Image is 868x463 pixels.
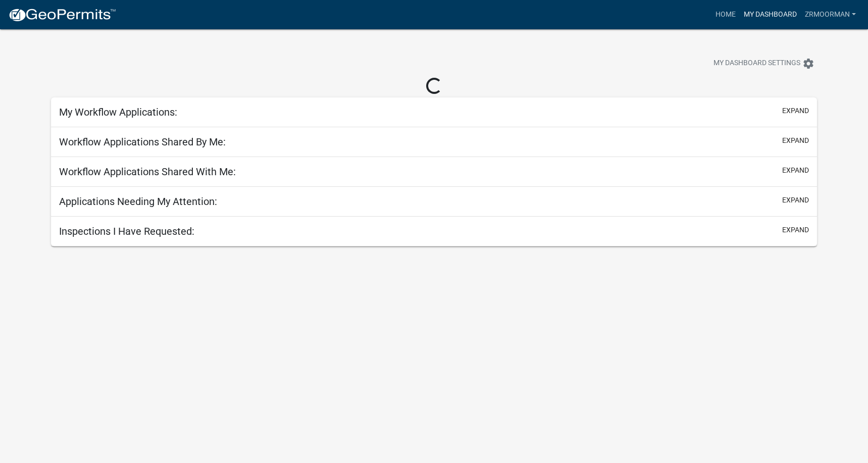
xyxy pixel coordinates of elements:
button: My Dashboard Settingssettings [705,54,823,73]
a: My Dashboard [740,5,801,24]
button: expand [782,225,809,235]
button: expand [782,135,809,146]
h5: Workflow Applications Shared With Me: [59,166,236,178]
a: zrmoorman [801,5,860,24]
h5: Workflow Applications Shared By Me: [59,136,226,148]
button: expand [782,106,809,116]
h5: Inspections I Have Requested: [59,225,194,237]
span: My Dashboard Settings [713,58,800,70]
a: Home [711,5,740,24]
button: expand [782,195,809,205]
h5: Applications Needing My Attention: [59,195,217,208]
h5: My Workflow Applications: [59,106,177,118]
button: expand [782,165,809,176]
i: settings [802,58,814,70]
